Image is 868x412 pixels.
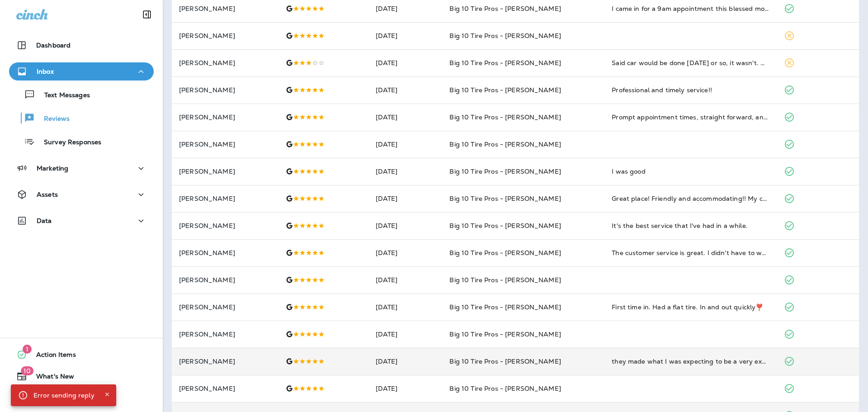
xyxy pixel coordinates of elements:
[612,194,769,203] div: Great place! Friendly and accommodating!! My car is happy after its oil change and tuneup!!
[368,266,443,294] td: [DATE]
[612,357,769,366] div: they made what I was expecting to be a very expensive process as pleasant as possible and much mo...
[368,158,443,185] td: [DATE]
[368,22,443,49] td: [DATE]
[27,373,74,384] span: What's New
[449,167,561,175] span: Big 10 Tire Pros - [PERSON_NAME]
[612,248,769,257] div: The customer service is great. I didn't have to wait all day to get my car back and I was satisfi...
[35,138,101,147] p: Survey Responses
[368,375,443,402] td: [DATE]
[9,62,154,81] button: Inbox
[612,113,769,122] div: Prompt appointment times, straight forward, and honest. Next time I have car trouble they will be...
[37,217,52,224] p: Data
[449,303,561,311] span: Big 10 Tire Pros - [PERSON_NAME]
[449,140,561,148] span: Big 10 Tire Pros - [PERSON_NAME]
[179,222,271,229] p: [PERSON_NAME]
[449,32,561,40] span: Big 10 Tire Pros - [PERSON_NAME]
[179,249,271,256] p: [PERSON_NAME]
[179,276,271,284] p: [PERSON_NAME]
[33,387,94,403] div: Error sending reply
[134,5,160,24] button: Collapse Sidebar
[179,86,271,94] p: [PERSON_NAME]
[368,239,443,266] td: [DATE]
[612,303,769,312] div: First time in. Had a flat tire. In and out quickly❣️
[449,222,561,230] span: Big 10 Tire Pros - [PERSON_NAME]
[179,5,271,12] p: [PERSON_NAME]
[368,294,443,321] td: [DATE]
[35,115,70,123] p: Reviews
[449,357,561,365] span: Big 10 Tire Pros - [PERSON_NAME]
[368,348,443,375] td: [DATE]
[37,68,54,75] p: Inbox
[612,4,769,13] div: I came in for a 9am appointment this blessed morning. Arrived at 8:50 and they took my vehicle in...
[37,165,68,172] p: Marketing
[179,385,271,392] p: [PERSON_NAME]
[612,221,769,230] div: It's the best service that I've had in a while.
[612,167,769,176] div: I was good
[179,168,271,175] p: [PERSON_NAME]
[9,159,154,177] button: Marketing
[36,42,71,49] p: Dashboard
[179,331,271,338] p: [PERSON_NAME]
[368,321,443,348] td: [DATE]
[368,104,443,131] td: [DATE]
[9,212,154,230] button: Data
[21,366,33,375] span: 10
[179,141,271,148] p: [PERSON_NAME]
[179,59,271,66] p: [PERSON_NAME]
[179,303,271,311] p: [PERSON_NAME]
[179,195,271,202] p: [PERSON_NAME]
[612,85,769,95] div: Professional and timely service!!
[179,32,271,39] p: [PERSON_NAME]
[612,58,769,67] div: Said car would be done in 1 day or so, it wasn't. Had my car for almost a week never updated me a...
[368,76,443,104] td: [DATE]
[9,109,154,128] button: Reviews
[35,91,90,100] p: Text Messages
[27,351,76,362] span: Action Items
[9,389,154,407] button: Support
[23,345,32,354] span: 1
[9,185,154,204] button: Assets
[449,384,561,393] span: Big 10 Tire Pros - [PERSON_NAME]
[449,5,561,13] span: Big 10 Tire Pros - [PERSON_NAME]
[9,132,154,151] button: Survey Responses
[37,191,58,198] p: Assets
[449,59,561,67] span: Big 10 Tire Pros - [PERSON_NAME]
[368,49,443,76] td: [DATE]
[9,346,154,364] button: 1Action Items
[9,36,154,54] button: Dashboard
[102,389,113,400] button: Close
[449,194,561,203] span: Big 10 Tire Pros - [PERSON_NAME]
[449,276,561,284] span: Big 10 Tire Pros - [PERSON_NAME]
[368,131,443,158] td: [DATE]
[179,114,271,121] p: [PERSON_NAME]
[449,330,561,338] span: Big 10 Tire Pros - [PERSON_NAME]
[179,358,271,365] p: [PERSON_NAME]
[368,185,443,212] td: [DATE]
[449,113,561,121] span: Big 10 Tire Pros - [PERSON_NAME]
[9,85,154,104] button: Text Messages
[368,212,443,239] td: [DATE]
[9,367,154,385] button: 10What's New
[449,249,561,257] span: Big 10 Tire Pros - [PERSON_NAME]
[449,86,561,94] span: Big 10 Tire Pros - [PERSON_NAME]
